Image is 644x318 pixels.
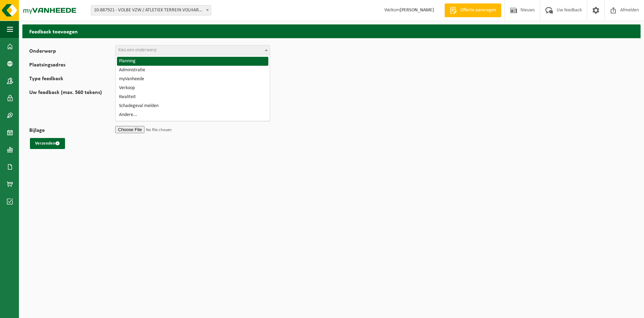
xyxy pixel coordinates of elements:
[30,138,65,149] button: Verzenden
[118,47,157,53] span: Kies een onderwerp
[117,110,268,119] li: Andere...
[117,75,268,84] li: myVanheede
[29,49,115,55] label: Onderwerp
[117,84,268,93] li: Verkoop
[444,3,501,17] a: Offerte aanvragen
[29,90,115,121] label: Uw feedback (max. 560 tekens)
[29,128,115,135] label: Bijlage
[117,93,268,102] li: Kwaliteit
[459,7,498,14] span: Offerte aanvragen
[91,5,211,15] span: 10-887921 - VOLBE VZW / ATLETIEK TERREIN VOLHARDING BEVEREN - BEVEREN-WAAS
[117,102,268,110] li: Schadegeval melden
[117,57,268,66] li: Planning
[29,76,115,83] label: Type feedback
[91,6,211,15] span: 10-887921 - VOLBE VZW / ATLETIEK TERREIN VOLHARDING BEVEREN - BEVEREN-WAAS
[117,66,268,75] li: Administratie
[29,62,115,69] label: Plaatsingsadres
[22,24,641,38] h2: Feedback toevoegen
[400,8,434,13] strong: [PERSON_NAME]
